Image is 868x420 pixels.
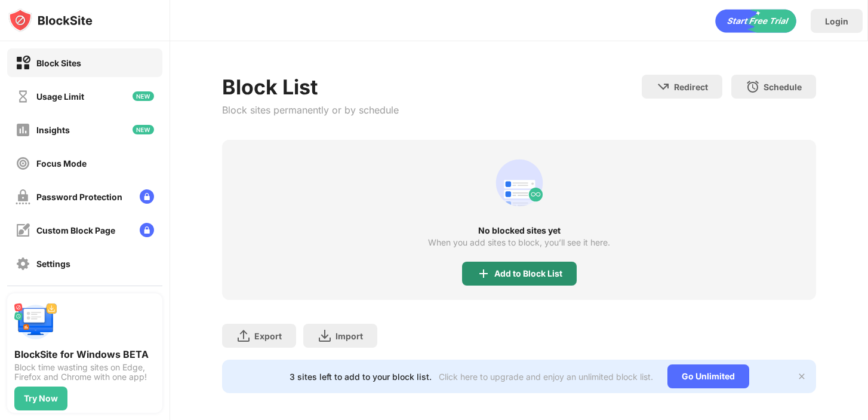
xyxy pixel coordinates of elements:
[16,122,30,137] img: insights-off.svg
[222,75,399,99] div: Block List
[494,269,562,278] div: Add to Block List
[8,8,93,32] img: logo-blocksite.svg
[140,189,154,204] img: lock-menu.svg
[715,9,796,33] div: animation
[428,238,610,247] div: When you add sites to block, you’ll see it here.
[16,89,30,104] img: time-usage-off.svg
[36,192,122,202] div: Password Protection
[797,372,807,381] img: x-button.svg
[222,104,399,116] div: Block sites permanently or by schedule
[16,256,30,271] img: settings-off.svg
[491,154,548,211] div: animation
[36,91,84,102] div: Usage Limit
[36,259,70,269] div: Settings
[16,189,30,204] img: password-protection-off.svg
[16,156,30,171] img: focus-off.svg
[36,125,70,135] div: Insights
[133,125,154,134] img: new-icon.svg
[16,223,30,238] img: customize-block-page-off.svg
[764,82,802,92] div: Schedule
[36,158,87,168] div: Focus Mode
[222,226,816,235] div: No blocked sites yet
[14,301,57,344] img: push-desktop.svg
[254,331,282,341] div: Export
[439,372,653,382] div: Click here to upgrade and enjoy an unlimited block list.
[335,331,363,341] div: Import
[825,16,848,26] div: Login
[140,223,154,237] img: lock-menu.svg
[14,348,155,360] div: BlockSite for Windows BETA
[36,58,81,68] div: Block Sites
[674,82,708,92] div: Redirect
[36,225,115,235] div: Custom Block Page
[290,372,432,382] div: 3 sites left to add to your block list.
[16,56,30,70] img: block-on.svg
[133,91,154,101] img: new-icon.svg
[667,364,749,388] div: Go Unlimited
[14,363,155,382] div: Block time wasting sites on Edge, Firefox and Chrome with one app!
[24,394,58,403] div: Try Now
